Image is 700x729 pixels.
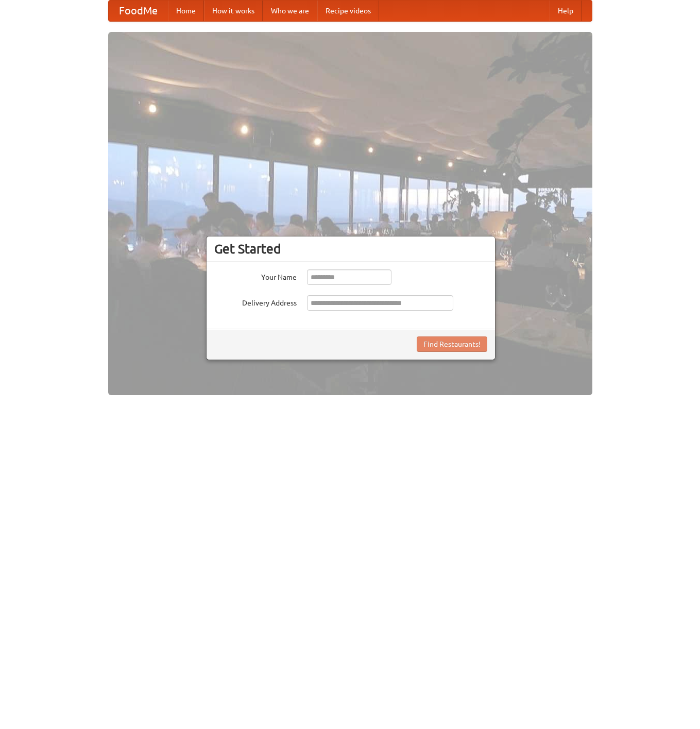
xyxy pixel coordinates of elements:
[109,1,168,21] a: FoodMe
[317,1,379,21] a: Recipe videos
[168,1,204,21] a: Home
[550,1,582,21] a: Help
[263,1,317,21] a: Who we are
[204,1,263,21] a: How it works
[214,241,487,257] h3: Get Started
[417,336,487,352] button: Find Restaurants!
[214,295,297,308] label: Delivery Address
[214,269,297,282] label: Your Name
